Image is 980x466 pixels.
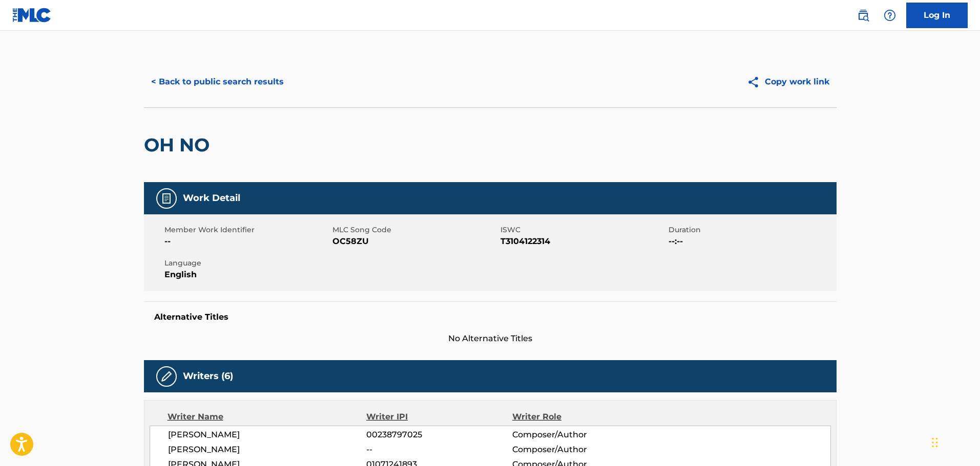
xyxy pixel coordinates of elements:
div: Writer Name [168,411,367,423]
span: Duration [669,225,834,235]
span: T3104122314 [501,235,666,248]
img: Writers [160,370,173,383]
span: Composer/Author [512,429,645,441]
span: --:-- [669,235,834,248]
span: Composer/Author [512,443,645,456]
img: search [857,9,869,21]
h5: Writers (6) [183,370,233,382]
button: Copy work link [740,69,837,95]
span: ISWC [501,225,666,235]
div: Drag [932,427,938,458]
span: -- [366,443,512,456]
img: Copy work link [747,76,765,88]
div: Writer IPI [366,411,512,423]
span: Member Work Identifier [164,225,330,235]
span: -- [164,235,330,248]
span: [PERSON_NAME] [168,443,367,456]
span: [PERSON_NAME] [168,429,367,441]
h2: OH NO [144,134,215,157]
img: Work Detail [160,192,173,205]
span: 00238797025 [366,429,512,441]
a: Log In [906,3,968,28]
button: < Back to public search results [144,69,291,95]
span: No Alternative Titles [144,332,837,345]
span: English [164,269,330,281]
div: Writer Role [512,411,645,423]
span: OC58ZU [332,235,498,248]
h5: Alternative Titles [154,312,826,322]
span: Language [164,258,330,269]
a: Public Search [853,5,873,26]
div: Help [880,5,900,26]
img: help [884,9,896,21]
iframe: Chat Widget [929,417,980,466]
span: MLC Song Code [332,225,498,235]
h5: Work Detail [183,192,240,204]
img: MLC Logo [12,8,52,23]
